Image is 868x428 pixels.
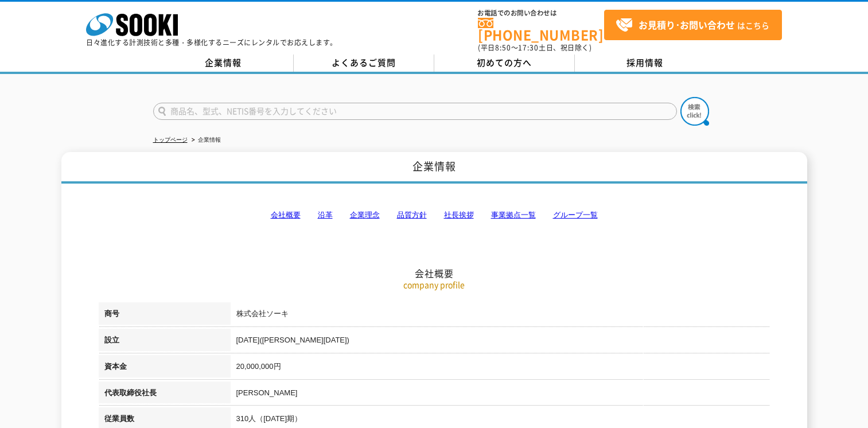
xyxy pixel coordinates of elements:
span: (平日 ～ 土日、祝日除く) [478,42,591,53]
input: 商品名、型式、NETIS番号を入力してください [153,103,677,120]
td: [PERSON_NAME] [231,382,770,408]
a: 社長挨拶 [444,211,474,219]
a: 採用情報 [575,55,715,72]
p: 日々進化する計測技術と多種・多様化するニーズにレンタルでお応えします。 [86,39,337,46]
img: btn_search.png [680,97,709,126]
a: よくあるご質問 [294,55,434,72]
th: 代表取締役社長 [99,382,231,408]
a: [PHONE_NUMBER] [478,18,604,41]
th: 設立 [99,329,231,355]
p: company profile [99,279,770,291]
h1: 企業情報 [61,152,807,184]
a: 事業拠点一覧 [491,211,536,219]
a: 沿革 [318,211,333,219]
td: 20,000,000円 [231,355,770,382]
strong: お見積り･お問い合わせ [639,18,735,32]
span: お電話でのお問い合わせは [478,10,604,17]
span: 初めての方へ [477,56,532,69]
td: 株式会社ソーキ [231,302,770,329]
a: 品質方針 [397,211,427,219]
th: 資本金 [99,355,231,382]
span: 8:50 [495,42,511,53]
a: お見積り･お問い合わせはこちら [604,10,782,40]
th: 商号 [99,302,231,329]
td: [DATE]([PERSON_NAME][DATE]) [231,329,770,355]
span: 17:30 [518,42,539,53]
a: 企業理念 [350,211,380,219]
a: 会社概要 [271,211,301,219]
a: グループ一覧 [553,211,598,219]
a: トップページ [153,137,188,143]
h2: 会社概要 [99,153,770,279]
a: 企業情報 [153,55,294,72]
span: はこちら [616,17,769,34]
a: 初めての方へ [434,55,575,72]
li: 企業情報 [189,134,221,146]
